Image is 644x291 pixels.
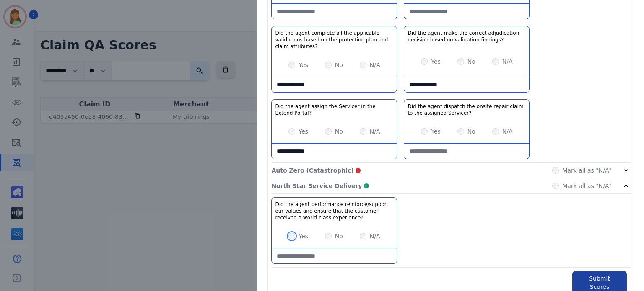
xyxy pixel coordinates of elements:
[299,61,308,69] label: Yes
[370,127,380,136] label: N/A
[299,232,308,240] label: Yes
[502,57,513,66] label: N/A
[335,127,343,136] label: No
[431,127,441,136] label: Yes
[299,127,308,136] label: Yes
[275,30,393,50] h3: Did the agent complete all the applicable validations based on the protection plan and claim attr...
[275,201,393,221] h3: Did the agent performance reinforce/support our values and ensure that the customer received a wo...
[502,127,513,136] label: N/A
[370,232,380,240] label: N/A
[275,103,393,116] h3: Did the agent assign the Servicer in the Extend Portal?
[562,182,612,190] label: Mark all as "N/A"
[467,127,475,136] label: No
[335,232,343,240] label: No
[562,166,612,175] label: Mark all as "N/A"
[408,30,526,43] h3: Did the agent make the correct adjudication decision based on validation findings?
[271,182,362,190] p: North Star Service Delivery
[431,57,441,66] label: Yes
[335,61,343,69] label: No
[271,166,353,175] p: Auto Zero (Catastrophic)
[467,57,475,66] label: No
[408,103,526,116] h3: Did the agent dispatch the onsite repair claim to the assigned Servicer?
[370,61,380,69] label: N/A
